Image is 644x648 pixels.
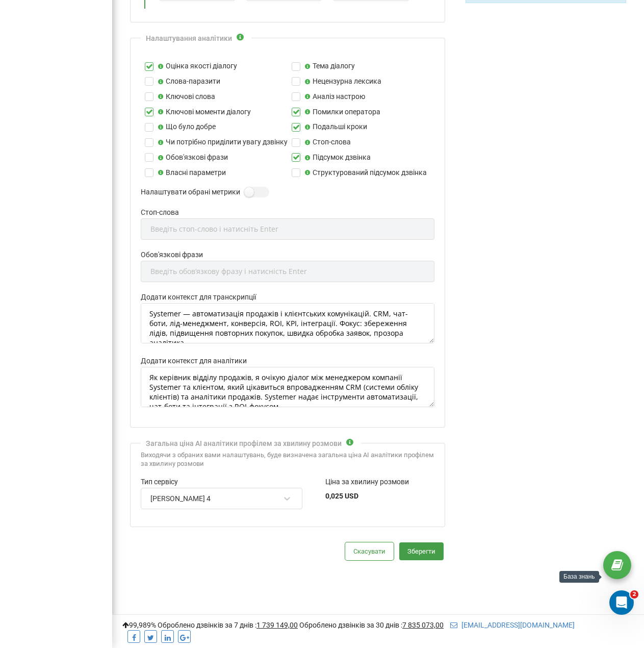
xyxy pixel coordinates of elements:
span: 99,989% [122,621,156,629]
label: Стоп-слова [141,207,434,218]
label: Нецензурна лексика [304,76,381,87]
label: Обов'язкові фрази [158,152,228,163]
u: 7 835 073,00 [402,621,444,629]
button: Зберегти [399,542,444,560]
label: Додати контекст для аналітики [141,356,434,367]
label: Обов'язкові фрази [141,250,434,261]
label: Чи потрібно приділити увагу дзвінку [158,137,288,148]
div: Загальна ціна AI аналітики профілем за хвилину розмови [146,438,342,448]
textarea: Systemer — автоматизація продажів і клієнтських комунікацій. CRM, чат-боти, лід-менеджмент, конве... [141,303,434,343]
label: Ціна за хвилину розмови [325,477,409,488]
label: Тема діалогу [304,61,355,72]
a: [EMAIL_ADDRESS][DOMAIN_NAME] [450,621,575,629]
div: 0,025 USD [325,492,409,501]
label: Підсумок дзвінка [304,152,371,163]
label: Оцінка якості діалогу [158,61,237,72]
span: Оброблено дзвінків за 30 днів : [299,621,444,629]
label: Тип сервісу [141,477,302,488]
label: Ключові моменти діалогу [158,107,251,118]
label: Що було добре [158,121,216,133]
label: Ключові слова [158,91,215,103]
label: Помилки оператора [304,107,380,118]
span: Оброблено дзвінків за 7 днів : [158,621,298,629]
div: Виходячи з обраних вами налаштувань, буде визначена загальна ціна AI аналітики профілем за хвилин... [141,451,434,468]
div: Налаштування аналітики [146,33,232,43]
label: Стоп-слова [304,137,351,148]
button: Скасувати [345,542,394,560]
label: Власні параметри [158,167,226,179]
label: Подальші кроки [304,121,367,133]
label: Слова-паразити [158,76,220,87]
label: Додати контекст для транскрипції [141,292,434,303]
div: [PERSON_NAME] 4 [150,493,211,503]
label: Налаштувати обрані метрики [141,187,240,198]
textarea: Як керівник відділу продажів, я очікую діалог між менеджером компанії Systemer та клієнтом, який ... [141,367,434,407]
label: Аналіз настрою [304,91,365,103]
iframe: Intercom live chat [609,590,634,615]
span: 2 [630,590,638,599]
label: Структурований підсумок дзвінка [304,167,427,179]
u: 1 739 149,00 [256,621,298,629]
div: База знань [559,571,599,583]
